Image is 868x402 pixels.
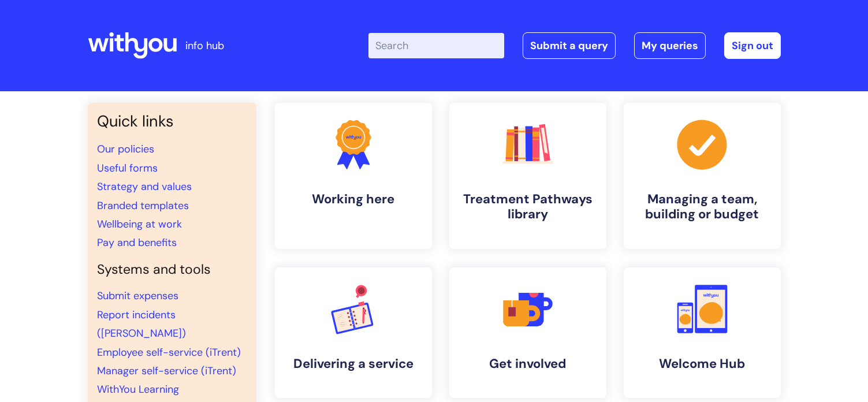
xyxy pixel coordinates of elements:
p: info hub [185,36,224,55]
a: WithYou Learning [97,382,179,396]
a: Report incidents ([PERSON_NAME]) [97,308,186,340]
h3: Quick links [97,112,247,131]
a: Managing a team, building or budget [624,103,781,249]
a: Welcome Hub [624,267,781,398]
div: | - [368,32,781,59]
a: Our policies [97,142,154,156]
a: Delivering a service [275,267,432,398]
h4: Get involved [459,356,597,371]
h4: Welcome Hub [633,356,772,371]
a: Branded templates [97,199,189,213]
a: Working here [275,103,432,249]
a: Manager self-service (iTrent) [97,364,236,378]
a: Submit a query [523,32,616,59]
a: Get involved [449,267,606,398]
a: Employee self-service (iTrent) [97,345,241,359]
a: Submit expenses [97,289,178,303]
a: Strategy and values [97,180,192,193]
a: My queries [634,32,706,59]
a: Sign out [724,32,781,59]
h4: Delivering a service [284,356,423,371]
h4: Managing a team, building or budget [633,192,772,222]
a: Pay and benefits [97,236,177,250]
input: Search [368,33,504,58]
h4: Treatment Pathways library [459,192,597,222]
h4: Working here [284,192,423,207]
a: Useful forms [97,161,158,175]
a: Wellbeing at work [97,217,182,231]
a: Treatment Pathways library [449,103,606,249]
h4: Systems and tools [97,262,247,278]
